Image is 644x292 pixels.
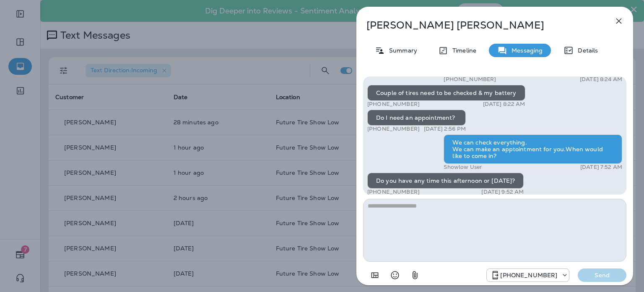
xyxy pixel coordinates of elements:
p: Messaging [507,47,543,54]
p: [PHONE_NUMBER] [367,101,420,108]
p: [PHONE_NUMBER] [444,76,496,83]
p: [DATE] 8:24 AM [580,76,622,83]
p: Showlow User [444,164,482,171]
p: [PHONE_NUMBER] [500,272,557,279]
p: [DATE] 9:52 AM [481,189,524,195]
p: [DATE] 2:56 PM [424,126,466,132]
div: Couple of tires need to be checked & my battery [367,85,525,101]
div: Do you have any time this afternoon or [DATE]? [367,173,524,189]
button: Add in a premade template [366,267,383,284]
p: [PHONE_NUMBER] [367,189,420,195]
p: [DATE] 8:22 AM [483,101,525,108]
div: Do I need an appointment? [367,110,466,126]
p: Details [574,47,598,54]
p: [PHONE_NUMBER] [367,126,420,132]
button: Select an emoji [387,267,403,284]
div: +1 (928) 232-1970 [487,270,569,280]
p: [PERSON_NAME] [PERSON_NAME] [366,19,595,31]
div: We can check everything. We can make an apptointment for you.When would like to come in? [444,134,622,164]
p: [DATE] 7:52 AM [580,164,622,171]
p: Timeline [448,47,476,54]
p: Summary [385,47,417,54]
